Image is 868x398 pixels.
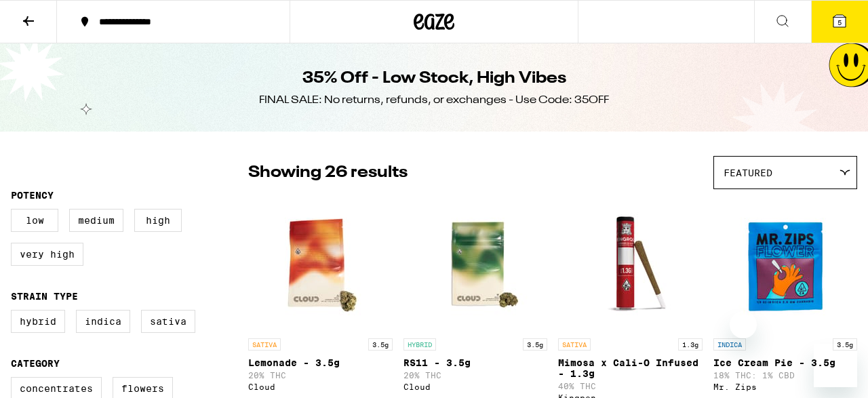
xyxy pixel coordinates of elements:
[76,310,130,333] label: Indica
[730,311,757,338] iframe: Close message
[248,371,393,380] p: 20% THC
[259,93,609,108] div: FINAL SALE: No returns, refunds, or exchanges - Use Code: 35OFF
[408,196,543,332] img: Cloud - RS11 - 3.5g
[713,338,746,351] p: INDICA
[713,357,858,368] p: Ice Cream Pie - 3.5g
[134,209,182,232] label: High
[558,382,703,391] p: 40% THC
[713,382,858,391] div: Mr. Zips
[678,338,703,351] p: 1.3g
[248,357,393,368] p: Lemonade - 3.5g
[302,67,566,90] h1: 35% Off - Low Stock, High Vibes
[248,161,408,184] p: Showing 26 results
[558,338,591,351] p: SATIVA
[141,310,195,333] label: Sativa
[403,338,436,351] p: HYBRID
[837,18,842,26] span: 5
[403,382,548,391] div: Cloud
[248,338,281,351] p: SATIVA
[11,209,58,232] label: Low
[562,196,698,332] img: Kingpen - Mimosa x Cali-O Infused - 1.3g
[69,209,123,232] label: Medium
[252,196,388,332] img: Cloud - Lemonade - 3.5g
[811,1,868,43] button: 5
[11,291,78,302] legend: Strain Type
[713,371,858,380] p: 18% THC: 1% CBD
[11,310,65,333] label: Hybrid
[523,338,547,351] p: 3.5g
[403,371,548,380] p: 20% THC
[11,243,83,266] label: Very High
[403,357,548,368] p: RS11 - 3.5g
[833,338,857,351] p: 3.5g
[814,344,857,387] iframe: Button to launch messaging window
[248,382,393,391] div: Cloud
[368,338,393,351] p: 3.5g
[558,357,703,379] p: Mimosa x Cali-O Infused - 1.3g
[11,190,54,201] legend: Potency
[724,167,772,178] span: Featured
[717,196,853,332] img: Mr. Zips - Ice Cream Pie - 3.5g
[11,358,60,369] legend: Category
